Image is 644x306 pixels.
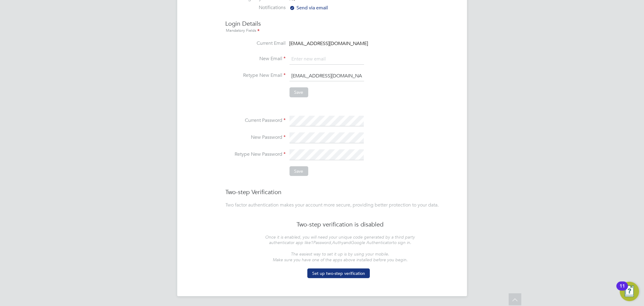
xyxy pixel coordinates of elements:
[226,202,455,208] div: Two factor authentication makes your account more secure, providing better protection to your data.
[226,5,286,11] label: Notifications
[297,220,384,228] h3: Two-step verification is disabled
[273,251,408,262] div: The easiest way to set it up is by using your mobile. Make sure you have one of the apps above in...
[311,240,331,245] span: 1Password
[226,56,286,62] label: New Email
[620,282,639,301] button: Open Resource Center, 11 new notifications
[307,269,370,278] button: Set up two-step verification
[226,14,455,34] h3: Login Details
[290,5,328,11] span: Send via email
[226,28,455,34] div: Mandatory Fields
[226,134,286,141] label: New Password
[226,40,286,47] label: Current Email
[226,117,286,124] label: Current Password
[226,182,455,196] h3: Two-step Verification
[226,72,286,79] label: Retype New Email
[290,54,364,65] input: Enter new email
[226,151,286,158] label: Retype New Password
[290,41,368,47] span: [EMAIL_ADDRESS][DOMAIN_NAME]
[290,71,364,82] input: Enter new email again
[351,240,392,245] span: Google Authenticator
[265,234,415,245] div: Once it is enabled, you will need your unique code generated by a third party authenticator app l...
[332,240,344,245] span: Authy
[290,166,308,176] button: Save
[290,87,308,97] button: Save
[620,286,625,294] div: 11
